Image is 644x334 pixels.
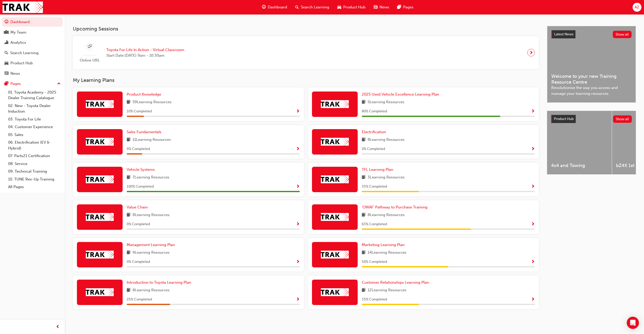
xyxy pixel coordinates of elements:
[362,146,385,152] span: 0 % Completed
[86,288,114,296] img: Trak
[296,222,300,227] span: Show Progress
[321,251,349,259] img: Trak
[362,129,388,135] a: Electrification
[333,2,370,12] a: car-iconProduct Hub
[127,242,177,248] a: Management Learning Plan
[127,250,130,256] span: book-icon
[321,213,349,221] img: Trak
[73,26,539,32] h3: Upcoming Sessions
[362,109,387,114] span: 80 % Completed
[133,99,172,105] span: 59 Learning Resources
[362,92,439,97] span: 2025 Used Vehicle Excellence Learning Plan
[127,184,154,190] span: 100 % Completed
[296,297,300,302] span: Show Progress
[547,111,612,174] a: 4x4 and Towing
[262,4,266,10] span: guage-icon
[10,71,20,77] div: News
[374,4,377,10] span: news-icon
[531,108,535,115] button: Show Progress
[362,167,395,173] a: TFL Learning Plan
[77,40,535,65] a: Online URLToyota For Life In Action - Virtual ClassroomStart Date:[DATE] 9am - 10:30am
[393,2,418,12] a: pages-iconPages
[296,146,300,152] button: Show Progress
[133,287,170,294] span: 8 Learning Resources
[531,185,535,189] span: Show Progress
[531,297,535,302] span: Show Progress
[370,2,393,12] a: news-iconNews
[127,92,163,97] a: Product Knowledge
[6,102,63,115] a: 02. New - Toyota Dealer Induction
[10,50,39,56] div: Search Learning
[554,117,574,121] span: Product Hub
[6,131,63,139] a: 05. Sales
[362,92,441,97] a: 2025 Used Vehicle Excellence Learning Plan
[73,77,539,83] h3: My Learning Plans
[258,2,291,12] a: guage-iconDashboard
[551,163,608,169] span: 4x4 and Towing
[403,4,414,10] span: Pages
[633,3,641,12] button: AZ
[2,28,63,37] a: My Team
[268,4,287,10] span: Dashboard
[362,99,366,105] span: book-icon
[362,204,430,210] a: 'OWAF' Pathway to Purchase Training
[127,212,130,218] span: book-icon
[362,167,393,172] span: TFL Learning Plan
[5,20,8,24] span: guage-icon
[368,99,404,105] span: 5 Learning Resources
[362,212,366,218] span: book-icon
[6,115,63,123] a: 03. Toyota For Life
[2,48,63,58] a: Search Learning
[2,17,63,27] a: Dashboard
[362,130,386,134] span: Electrification
[2,79,63,88] button: Pages
[5,61,8,66] span: car-icon
[531,184,535,190] button: Show Progress
[127,99,130,105] span: book-icon
[127,130,161,134] span: Sales Fundamentals
[321,100,349,108] img: Trak
[6,88,63,102] a: 01. Toyota Academy - 2025 Dealer Training Catalogue
[127,92,161,97] span: Product Knowledge
[368,250,406,256] span: 14 Learning Resources
[362,280,429,285] span: Customer Relationships Learning Plan
[2,16,63,79] button: DashboardMy TeamAnalyticsSearch LearningProduct HubNews
[362,221,387,227] span: 63 % Completed
[321,175,349,183] img: Trak
[127,174,130,181] span: book-icon
[551,115,632,123] a: Product HubShow all
[5,51,8,55] span: search-icon
[362,205,427,209] span: 'OWAF' Pathway to Purchase Training
[127,259,150,265] span: 0 % Completed
[321,288,349,296] img: Trak
[531,222,535,227] span: Show Progress
[2,38,63,47] a: Analytics
[86,251,114,259] img: Trak
[133,137,171,143] span: 11 Learning Resources
[368,287,406,294] span: 12 Learning Resources
[296,109,300,114] span: Show Progress
[133,174,169,181] span: 7 Learning Resources
[88,43,92,50] span: sessionType_ONLINE_URL-icon
[5,71,8,76] span: news-icon
[86,213,114,221] img: Trak
[127,137,130,143] span: book-icon
[531,109,535,114] span: Show Progress
[6,152,63,160] a: 07. Parts21 Certification
[551,73,632,85] span: Welcome to your new Training Resource Centre
[296,185,300,189] span: Show Progress
[127,280,193,285] a: Introduction to Toyota Learning Plan
[554,32,573,36] span: Latest News
[127,280,191,285] span: Introduction to Toyota Learning Plan
[296,108,300,115] button: Show Progress
[56,324,60,330] span: prev-icon
[127,287,130,294] span: book-icon
[379,4,389,10] span: News
[6,123,63,131] a: 04. Customer Experience
[57,81,61,87] span: up-icon
[10,29,26,35] div: My Team
[301,4,329,10] span: Search Learning
[368,174,405,181] span: 3 Learning Resources
[10,60,33,66] div: Product Hub
[296,147,300,151] span: Show Progress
